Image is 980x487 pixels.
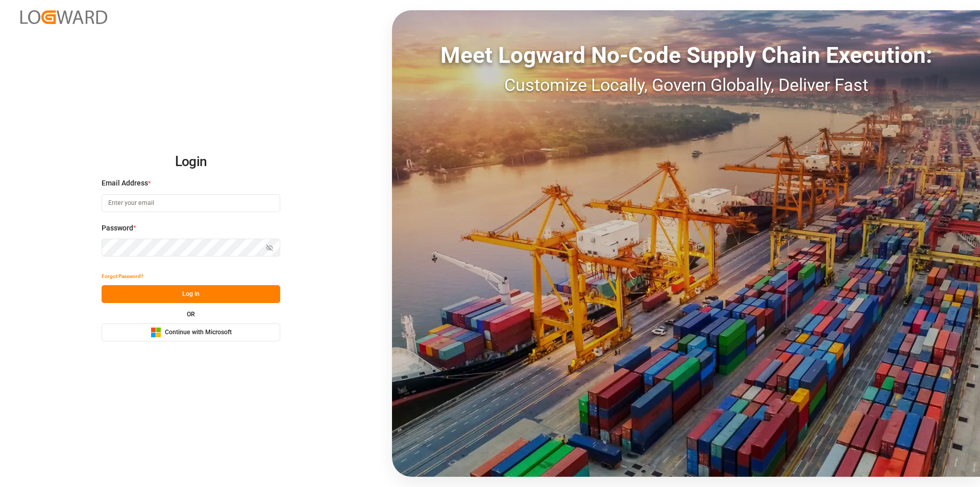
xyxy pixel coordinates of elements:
[165,328,232,337] span: Continue with Microsoft
[102,146,280,178] h2: Login
[102,178,148,189] span: Email Address
[20,10,107,24] img: Logward_new_orange.png
[392,72,980,98] div: Customize Locally, Govern Globally, Deliver Fast
[102,267,143,285] button: Forgot Password?
[102,223,133,234] span: Password
[102,323,280,341] button: Continue with Microsoft
[392,38,980,72] div: Meet Logward No-Code Supply Chain Execution:
[102,285,280,303] button: Log In
[187,311,195,317] small: OR
[102,194,280,212] input: Enter your email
